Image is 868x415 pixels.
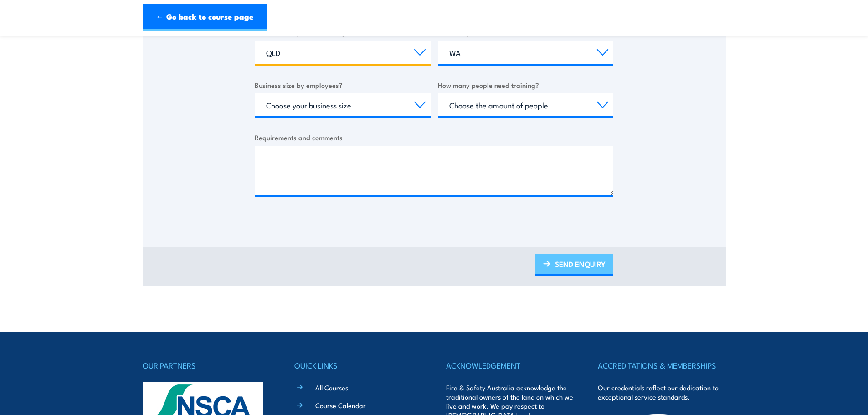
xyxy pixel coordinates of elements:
h4: ACCREDITATIONS & MEMBERSHIPS [598,359,725,372]
a: SEND ENQUIRY [535,254,613,276]
label: Requirements and comments [255,132,613,143]
label: How many people need training? [438,80,614,90]
a: ← Go back to course page [143,4,267,31]
h4: ACKNOWLEDGEMENT [446,359,574,372]
p: Our credentials reflect our dedication to exceptional service standards. [598,383,725,401]
h4: OUR PARTNERS [143,359,270,372]
a: Course Calendar [315,400,366,410]
label: Business size by employees? [255,80,431,90]
h4: QUICK LINKS [294,359,422,372]
a: All Courses [315,383,348,392]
